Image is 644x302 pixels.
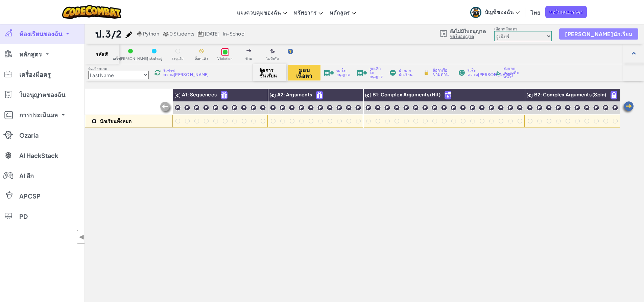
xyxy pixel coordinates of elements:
img: IconChallengeLevel.svg [574,104,580,111]
img: IconChallengeLevel.svg [546,104,552,111]
label: จัดเรียงตาม [88,66,149,72]
span: ◀ [79,232,85,242]
span: Python [143,30,159,37]
img: IconUnlockWithCall.svg [445,91,451,99]
span: กำลังทำอยู่ [146,57,162,61]
img: IconChallengeLevel.svg [317,104,324,111]
img: IconChallengeLevel.svg [270,104,276,111]
img: IconChallengeLevel.svg [507,104,514,111]
span: ระบุแล้ว [172,57,184,61]
span: ล็อคแล้ว [195,57,208,61]
img: IconChallengeLevel.svg [469,104,476,111]
img: IconHint.svg [288,49,293,54]
button: [PERSON_NAME]นักเรียน [559,28,638,40]
a: ขอใบอนุญาต [450,34,486,39]
span: ข้าม [245,57,253,61]
img: IconChallengeLevel.svg [517,104,523,111]
span: รีเฟรชความ[PERSON_NAME] [163,69,209,77]
img: IconChallengeLevel.svg [602,104,609,111]
img: IconPaidLevel.svg [611,91,617,99]
img: IconChallengeLevel.svg [412,104,419,111]
span: ห้องเรียนของฉัน [19,31,62,37]
a: ทรัพยากร [290,3,326,21]
img: IconChallengeLevel.svg [212,104,219,111]
img: IconChallengeLevel.svg [298,104,305,111]
img: IconChallengeLevel.svg [327,104,333,111]
img: IconChallengeLevel.svg [555,104,562,111]
span: AI HackStack [19,153,58,159]
img: IconChallengeLevel.svg [384,104,390,111]
img: IconChallengeLevel.svg [422,104,428,111]
img: IconChallengeLevel.svg [612,104,618,111]
span: ใบอนุญาตของฉัน [19,92,65,98]
img: IconReset.svg [459,70,465,76]
span: AI ลีก [19,173,34,179]
img: IconChallengeLevel.svg [565,104,571,111]
img: IconChallengeLevel.svg [498,104,504,111]
span: หลักสูตร [19,51,42,57]
img: IconChallengeLevel.svg [308,104,314,111]
span: Violation [217,57,233,61]
span: ยังไม่มีใบอนุญาต [450,28,486,34]
img: IconChallengeLevel.svg [403,104,409,111]
span: ทรัพยากร [294,9,317,16]
img: IconChallengeLevel.svg [250,104,257,111]
img: IconChallengeLevel.svg [488,104,495,111]
img: IconLock.svg [423,69,430,75]
img: IconChallengeLevel.svg [450,104,457,111]
span: รหัสสี [96,51,108,57]
img: IconRemoveStudents.svg [390,70,396,76]
img: IconChallengeLevel.svg [289,104,295,111]
img: Arrow_Left_Inactive.png [159,101,173,115]
img: IconFreeLevelv2.svg [316,91,323,99]
img: IconChallengeLevel.svg [393,104,400,111]
button: มอบเนื้อหา [288,65,320,80]
span: Ozaria [19,132,39,138]
img: IconChallengeLevel.svg [174,104,181,111]
span: เสร็จ[PERSON_NAME] [113,57,148,61]
a: แผงควบคุมของฉัน [234,3,290,21]
span: จัดการชั้นเรียน [259,67,279,78]
img: IconChallengeLevel.svg [479,104,485,111]
img: python.png [137,31,142,37]
span: ไม่บังคับ [266,57,279,61]
span: [DATE] [205,30,219,37]
span: ไทย [531,9,540,16]
img: IconChallengeLevel.svg [527,104,533,111]
img: IconChallengeLevel.svg [279,104,286,111]
img: IconChallengeLevel.svg [345,104,352,111]
label: เลือกหลักสูตร [494,26,552,32]
span: [PERSON_NAME]นักเรียน [565,31,632,37]
span: A1: Sequences [182,91,217,97]
span: ส่งออกความคืบหน้า [503,67,522,79]
img: IconChallengeLevel.svg [375,104,381,111]
a: หลักสูตร [326,3,359,21]
img: IconLicenseApply.svg [324,70,334,76]
img: IconChallengeLevel.svg [231,104,238,111]
span: นำออกนักเรียน [399,69,417,77]
img: IconLicenseRevoke.svg [357,70,367,76]
img: IconFreeLevelv2.svg [221,91,227,99]
img: IconArchive.svg [495,70,501,76]
img: IconChallengeLevel.svg [203,104,209,111]
img: IconChallengeLevel.svg [260,104,266,111]
span: รีเซ็ตความ[PERSON_NAME] [468,69,513,77]
img: calendar.svg [198,31,204,37]
img: IconChallengeLevel.svg [536,104,543,111]
span: บัญชีของฉัน [485,8,520,15]
span: B1: Complex Arguments (Hit) [373,91,440,97]
span: A2: Arguments [277,91,312,97]
span: การประเมินผล [19,112,58,118]
img: IconChallengeLevel.svg [193,104,200,111]
img: iconPencil.svg [125,31,132,38]
img: IconChallengeLevel.svg [355,104,361,111]
h1: ป.3/2 [95,27,122,40]
img: CodeCombat logo [62,5,121,19]
span: 0 Students [169,30,194,37]
img: IconChallengeLevel.svg [593,104,599,111]
img: IconChallengeLevel.svg [583,104,590,111]
p: นักเรียนทั้งหมด [100,118,132,124]
img: IconChallengeLevel.svg [441,104,447,111]
a: ขอใบเสนอราคา [545,6,587,18]
span: แผงควบคุมของฉัน [237,9,281,16]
